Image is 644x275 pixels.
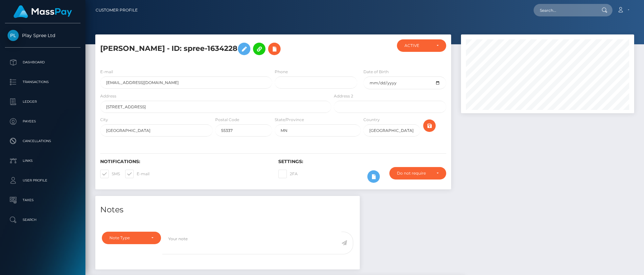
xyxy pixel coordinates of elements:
[8,136,78,146] p: Cancellations
[534,4,595,16] input: Search...
[404,43,431,48] div: ACTIVE
[100,117,108,123] label: City
[278,159,447,164] h6: Settings:
[5,192,80,208] a: Taxes
[5,74,80,90] a: Transactions
[363,117,380,123] label: Country
[278,170,298,178] label: 2FA
[100,204,355,216] h4: Notes
[389,167,446,180] button: Do not require
[275,117,304,123] label: State/Province
[397,171,431,176] div: Do not require
[5,212,80,228] a: Search
[100,39,328,58] h5: [PERSON_NAME] - ID: spree-1634228
[5,153,80,169] a: Links
[125,170,149,178] label: E-mail
[100,170,120,178] label: SMS
[215,117,239,123] label: Postal Code
[334,93,353,99] label: Address 2
[397,39,447,52] button: ACTIVE
[102,232,161,244] button: Note Type
[5,133,80,149] a: Cancellations
[100,69,113,75] label: E-mail
[100,159,268,164] h6: Notifications:
[8,215,78,225] p: Search
[109,235,146,241] div: Note Type
[5,172,80,189] a: User Profile
[5,54,80,71] a: Dashboard
[8,30,19,41] img: Play Spree Ltd
[100,93,116,99] label: Address
[96,3,138,17] a: Customer Profile
[8,176,78,185] p: User Profile
[8,77,78,87] p: Transactions
[8,156,78,166] p: Links
[8,116,78,126] p: Payees
[5,94,80,110] a: Ledger
[8,97,78,107] p: Ledger
[5,113,80,130] a: Payees
[5,32,80,38] span: Play Spree Ltd
[13,5,72,18] img: MassPay Logo
[275,69,288,75] label: Phone
[8,57,78,67] p: Dashboard
[363,69,389,75] label: Date of Birth
[8,195,78,205] p: Taxes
